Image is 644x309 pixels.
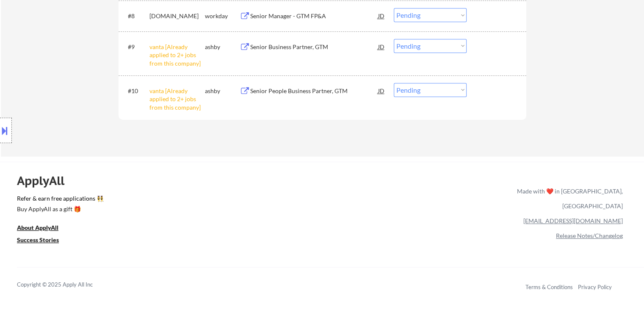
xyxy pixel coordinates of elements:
a: Buy ApplyAll as a gift 🎁 [17,204,102,215]
div: workday [205,12,240,20]
div: Copyright © 2025 Apply All Inc [17,281,114,289]
div: #8 [128,12,143,20]
a: [EMAIL_ADDRESS][DOMAIN_NAME] [523,217,623,224]
div: #9 [128,43,143,51]
a: About ApplyAll [17,223,70,234]
div: Made with ❤️ in [GEOGRAPHIC_DATA], [GEOGRAPHIC_DATA] [514,184,623,213]
div: JD [377,83,386,98]
a: Terms & Conditions [525,284,573,290]
div: vanta [Already applied to 2+ jobs from this company] [149,43,205,68]
a: Release Notes/Changelog [556,232,623,239]
div: [DOMAIN_NAME] [149,12,205,20]
div: ashby [205,43,240,51]
div: vanta [Already applied to 2+ jobs from this company] [149,87,205,112]
a: Privacy Policy [578,284,612,290]
div: Senior People Business Partner, GTM [250,87,378,95]
div: Senior Manager - GTM FP&A [250,12,378,20]
u: Success Stories [17,236,59,243]
div: JD [377,39,386,54]
div: Buy ApplyAll as a gift 🎁 [17,206,102,212]
div: ashby [205,87,240,95]
a: Refer & earn free applications 👯‍♀️ [17,196,340,204]
div: Senior Business Partner, GTM [250,43,378,51]
a: Success Stories [17,235,70,246]
u: About ApplyAll [17,224,58,231]
div: JD [377,8,386,23]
